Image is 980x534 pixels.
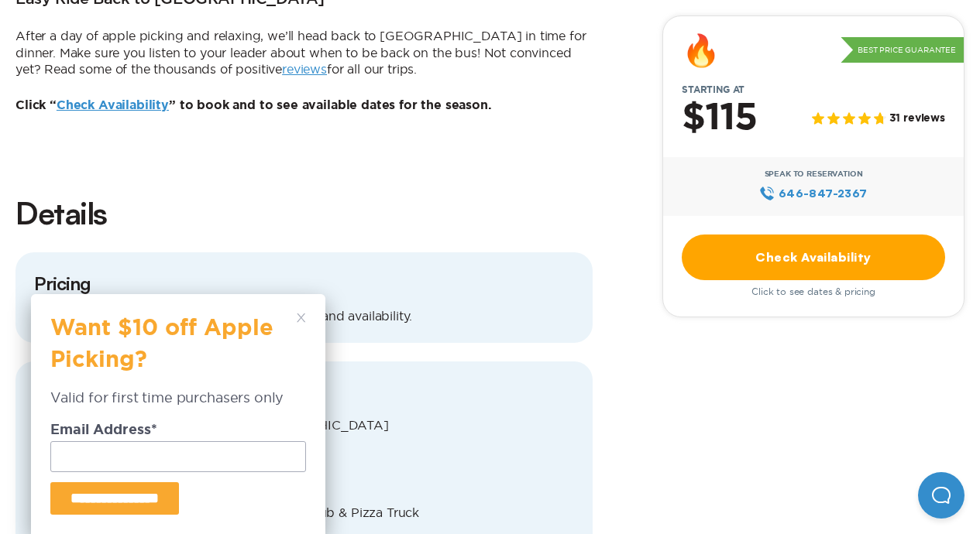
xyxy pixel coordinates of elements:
a: reviews [282,62,327,76]
span: Click to see dates & pricing [751,286,875,297]
span: Starting at [663,84,763,95]
a: Check Availability [57,99,169,111]
h3: Pricing [34,271,574,296]
h2: $115 [682,98,757,139]
h3: Want $10 off Apple Picking? [50,313,291,388]
b: Click “ ” to book and to see available dates for the season. [15,99,492,111]
p: Best Price Guarantee [841,37,964,63]
a: 646‍-847‍-2367 [759,185,867,202]
span: Required [151,423,157,437]
span: 31 reviews [889,113,945,126]
span: 646‍-847‍-2367 [779,185,868,202]
p: After a day of apple picking and relaxing, we’ll head back to [GEOGRAPHIC_DATA] in time for dinne... [15,28,593,78]
div: 🔥 [682,35,720,66]
iframe: Help Scout Beacon - Open [918,472,965,519]
div: Valid for first time purchasers only [50,388,306,423]
span: Speak to Reservation [765,169,863,179]
a: Check Availability [682,234,945,280]
dt: Email Address [50,423,306,441]
h2: Details [15,192,593,234]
